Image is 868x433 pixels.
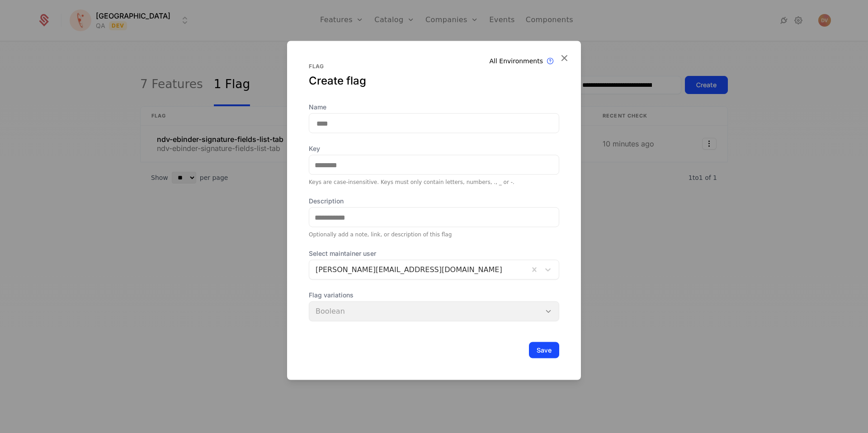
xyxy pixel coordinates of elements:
[490,56,543,66] div: All Environments
[309,74,559,88] div: Create flag
[309,231,559,238] div: Optionally add a note, link, or description of this flag
[529,342,559,358] button: Save
[309,103,559,112] label: Name
[309,197,559,206] label: Description
[309,144,559,153] label: Key
[309,249,559,258] span: Select maintainer user
[309,179,559,186] div: Keys are case-insensitive. Keys must only contain letters, numbers, ., _ or -.
[309,291,559,300] span: Flag variations
[309,63,559,70] div: Flag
